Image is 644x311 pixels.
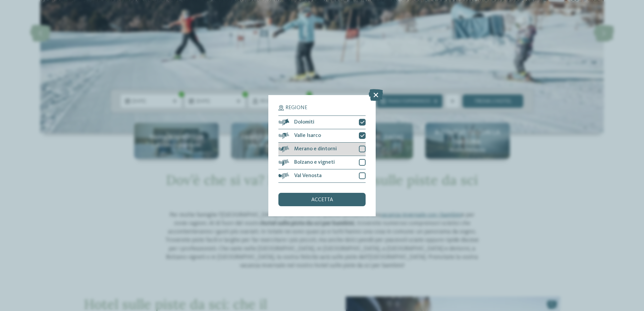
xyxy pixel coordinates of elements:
span: Regione [285,105,307,110]
span: Valle Isarco [294,133,321,138]
span: Dolomiti [294,120,314,125]
span: Bolzano e vigneti [294,160,335,165]
span: Merano e dintorni [294,146,337,152]
span: Val Venosta [294,173,322,178]
span: accetta [311,197,333,203]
